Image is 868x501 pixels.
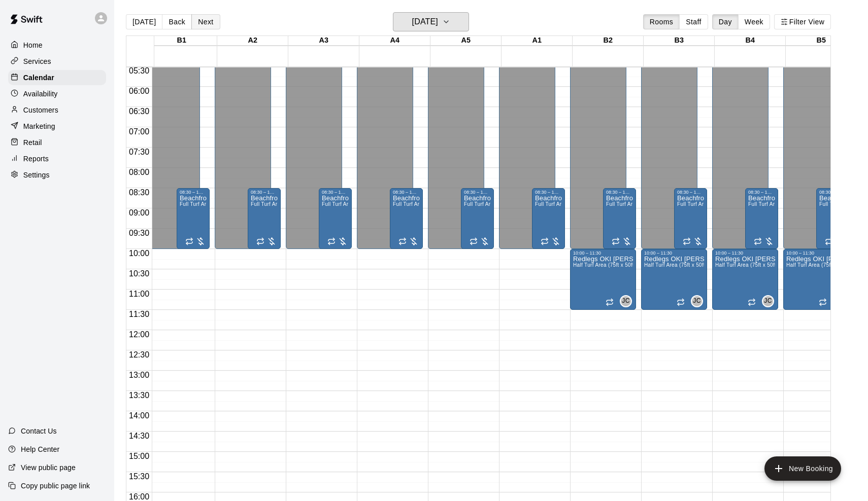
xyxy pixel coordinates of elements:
span: Recurring event [612,237,620,245]
span: Recurring event [748,298,756,306]
div: A1 [502,36,573,46]
span: Full Turf Area (75ft x 100ft) [606,201,671,207]
div: 08:30 – 10:00 [322,190,349,195]
div: 08:30 – 10:00: Beachfront Missiles 8u 9u [816,188,849,249]
div: Services [8,54,106,69]
span: Full Turf Area (75ft x 100ft) [535,201,600,207]
p: Calendar [23,73,54,83]
span: Recurring event [606,298,614,306]
p: Reports [23,154,49,164]
div: 08:30 – 10:00 [819,190,846,195]
span: Half Turf Area (75ft x 50ft) [573,262,636,268]
span: Recurring event [398,237,407,245]
div: B5 [786,36,857,46]
p: Services [23,56,51,66]
div: 08:30 – 10:00 [464,190,491,195]
span: 15:00 [126,452,152,460]
span: Recurring event [470,237,478,245]
span: 07:30 [126,148,152,156]
div: 08:30 – 10:00 [393,190,420,195]
span: 14:30 [126,432,152,440]
a: Customers [8,102,106,118]
span: Jacob Caruso [624,295,632,307]
a: Retail [8,135,106,150]
span: 16:00 [126,492,152,501]
button: [DATE] [393,12,469,31]
div: A4 [359,36,430,46]
button: Back [162,14,192,29]
div: 08:30 – 10:00: Beachfront Missiles 8u 9u [390,188,423,249]
p: Customers [23,105,58,115]
div: 08:30 – 10:00 [748,190,775,195]
button: Filter View [774,14,831,29]
div: 08:30 – 10:00 [677,190,704,195]
a: Home [8,38,106,53]
div: A2 [217,36,288,46]
div: 08:30 – 10:00: Beachfront Missiles 8u 9u [461,188,494,249]
span: Recurring event [185,237,193,245]
span: Full Turf Area (75ft x 100ft) [322,201,387,207]
span: Half Turf Area (75ft x 50ft) [644,262,707,268]
span: Recurring event [541,237,549,245]
span: JC [693,296,700,306]
button: Rooms [643,14,680,29]
div: B1 [146,36,217,46]
div: Jacob Caruso [620,295,632,307]
span: Recurring event [754,237,762,245]
div: Settings [8,167,106,183]
div: 10:00 – 11:30: Redlegs OKI Caruso [712,249,778,310]
span: Recurring event [677,298,685,306]
span: JC [622,296,629,306]
div: 08:30 – 10:00 [535,190,562,195]
div: Jacob Caruso [691,295,703,307]
div: 10:00 – 11:30: Redlegs OKI Caruso [783,249,849,310]
div: B4 [715,36,786,46]
span: Full Turf Area (75ft x 100ft) [180,201,245,207]
button: Week [738,14,770,29]
p: Contact Us [21,426,57,436]
span: 10:00 [126,249,152,258]
p: Marketing [23,121,55,131]
div: 10:00 – 11:30 [644,251,704,256]
div: 10:00 – 11:30 [715,251,775,256]
span: Full Turf Area (75ft x 100ft) [677,201,742,207]
span: Recurring event [327,237,336,245]
div: 08:30 – 10:00: Beachfront Missiles 8u 9u [248,188,281,249]
div: 10:00 – 11:30: Redlegs OKI Caruso [570,249,636,310]
span: 13:00 [126,371,152,379]
span: 05:30 [126,66,152,75]
span: Recurring event [683,237,691,245]
span: 11:30 [126,310,152,318]
span: 08:30 [126,188,152,197]
button: Day [712,14,739,29]
p: Settings [23,170,50,180]
div: 08:30 – 10:00: Beachfront Missiles 8u 9u [319,188,352,249]
span: Jacob Caruso [695,295,703,307]
span: 15:30 [126,472,152,481]
div: 08:30 – 10:00 [606,190,633,195]
p: Retail [23,137,42,148]
span: Half Turf Area (75ft x 50ft) [786,262,849,268]
span: JC [764,296,772,306]
span: 06:30 [126,107,152,116]
p: Help Center [21,444,59,454]
div: 10:00 – 11:30 [786,251,846,256]
a: Reports [8,151,106,166]
div: 08:30 – 10:00: Beachfront Missiles 8u 9u [674,188,707,249]
span: Recurring event [256,237,264,245]
span: Full Turf Area (75ft x 100ft) [393,201,458,207]
p: Home [23,40,43,50]
p: View public page [21,462,76,473]
span: Half Turf Area (75ft x 50ft) [715,262,778,268]
div: B3 [644,36,715,46]
div: 08:30 – 10:00 [180,190,207,195]
div: A3 [288,36,359,46]
div: B2 [573,36,644,46]
span: 07:00 [126,127,152,136]
span: Jacob Caruso [766,295,774,307]
div: Jacob Caruso [762,295,774,307]
span: Full Turf Area (75ft x 100ft) [464,201,529,207]
span: 06:00 [126,87,152,95]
